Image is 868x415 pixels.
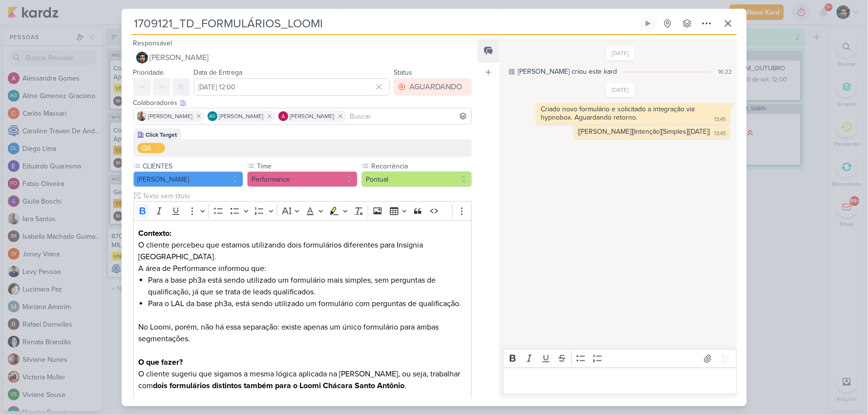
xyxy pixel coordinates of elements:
input: Texto sem título [141,191,472,201]
div: [[PERSON_NAME]][Intenção][Simples][[DATE]] [578,127,710,136]
label: CLIENTES [142,161,244,171]
div: Editor toolbar [503,349,737,368]
img: Iara Santos [137,111,147,121]
label: Responsável [133,39,172,47]
img: Nelito Junior [136,52,148,63]
input: Buscar [348,110,470,122]
strong: O que fazer? [138,357,183,367]
strong: Contexto: [138,228,171,238]
button: Pontual [361,171,472,187]
label: Time [256,161,358,171]
p: O cliente percebeu que estamos utilizando dois formulários diferentes para Insígnia [GEOGRAPHIC_D... [138,228,466,263]
input: Select a date [194,78,390,96]
span: [PERSON_NAME] [150,52,209,63]
label: Recorrência [370,161,472,171]
div: [PERSON_NAME] criou este kard [518,66,617,77]
p: No Loomi, porém, não há essa separação: existe apenas um único formulário para ambas segmentações. [138,310,466,345]
div: Ligar relógio [644,20,652,27]
div: 13:45 [715,116,726,124]
label: Prioridade [133,68,164,77]
div: QA [142,143,151,153]
span: [PERSON_NAME] [219,112,264,121]
label: Data de Entrega [194,68,243,77]
div: Editor editing area: main [503,368,737,394]
span: [PERSON_NAME] [290,112,335,121]
p: O cliente sugeriu que sigamos a mesma lógica aplicada na [PERSON_NAME], ou seja, trabalhar com . [138,356,466,403]
div: Aline Gimenez Graciano [208,111,217,121]
span: [PERSON_NAME] [148,112,193,121]
label: Status [394,68,412,77]
div: Editor toolbar [133,201,472,220]
button: [PERSON_NAME] [133,49,472,66]
div: Colaboradores [133,98,472,108]
button: Performance [247,171,358,187]
input: Kard Sem Título [131,15,637,32]
div: 16:22 [719,67,732,76]
p: AG [209,114,215,119]
strong: dois formulários distintos também para o Loomi Chácara Santo Antônio [153,381,404,391]
p: A área de Performance informou que: [138,263,466,274]
li: Para o LAL da base ph3a, está sendo utilizado um formulário com perguntas de qualificação. [148,298,466,310]
div: AGUARDANDO [409,81,462,93]
button: [PERSON_NAME] [133,171,244,187]
div: Criado novo formulário e solicitado a integração via hypnobox. Aguardando retorno. [541,105,697,122]
div: 13:45 [715,130,726,138]
div: Editor editing area: main [133,220,472,411]
button: AGUARDANDO [394,78,472,96]
img: Alessandra Gomes [278,111,288,121]
li: Para a base ph3a está sendo utilizado um formulário mais simples, sem perguntas de qualificação, ... [148,274,466,298]
div: Click Target [146,130,177,139]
